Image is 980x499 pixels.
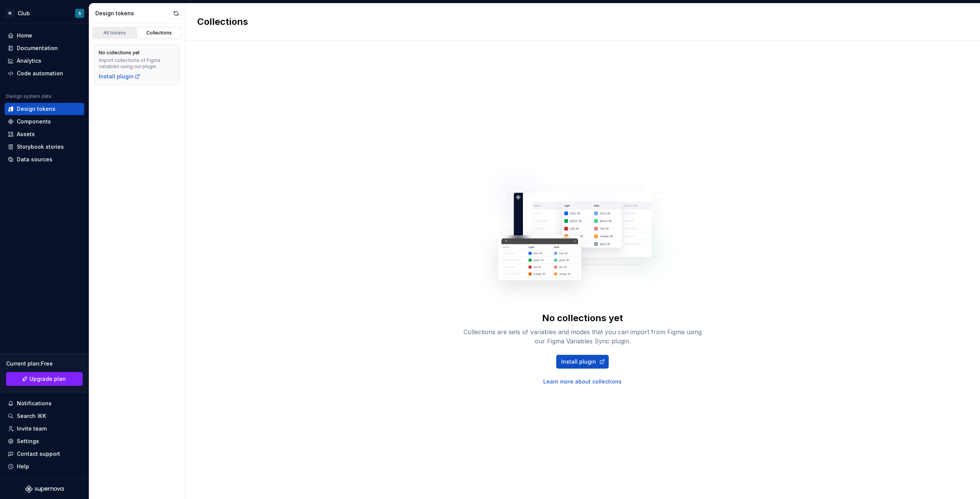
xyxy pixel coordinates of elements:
a: Analytics [5,55,84,67]
div: Club [18,10,30,17]
div: M [5,9,15,18]
div: Design system data [6,93,51,99]
div: Collections are sets of variables and modes that you can import from Figma using our Figma Variab... [460,327,705,346]
div: Import collections of Figma variables using our plugin. [99,57,175,70]
h2: Collections [197,16,248,28]
a: Install plugin [99,73,140,80]
div: Help [17,463,29,470]
a: Storybook stories [5,141,84,153]
a: Home [5,29,84,42]
div: All tokens [96,30,134,36]
div: Documentation [17,44,58,52]
div: Contact support [17,450,60,458]
button: Search ⌘K [5,410,84,422]
div: No collections yet [99,50,140,56]
a: Settings [5,435,84,447]
button: Help [5,460,84,473]
div: Collections [140,30,178,36]
div: Home [17,32,32,39]
div: Search ⌘K [17,412,46,420]
div: No collections yet [542,312,623,324]
div: Storybook stories [17,143,64,151]
svg: Supernova Logo [25,485,64,493]
div: Code automation [17,70,63,77]
a: Documentation [5,42,84,54]
div: Design tokens [95,10,171,17]
span: Install plugin [561,358,596,366]
div: Settings [17,437,39,445]
div: Notifications [17,400,52,407]
div: Components [17,118,51,125]
button: Notifications [5,397,84,410]
div: Assets [17,130,35,138]
a: Components [5,115,84,128]
a: Learn more about collections [543,378,622,385]
span: Upgrade plan [29,375,66,383]
div: Design tokens [17,105,56,113]
a: Upgrade plan [6,372,83,386]
div: Invite team [17,425,47,432]
a: Code automation [5,67,84,80]
div: Data sources [17,156,52,163]
a: Install plugin [556,355,609,369]
div: Current plan : Free [6,360,83,367]
a: Design tokens [5,103,84,115]
a: Data sources [5,153,84,166]
button: Contact support [5,448,84,460]
div: S [78,10,81,16]
a: Assets [5,128,84,140]
a: Invite team [5,423,84,435]
div: Analytics [17,57,41,65]
button: MClubS [2,5,87,21]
